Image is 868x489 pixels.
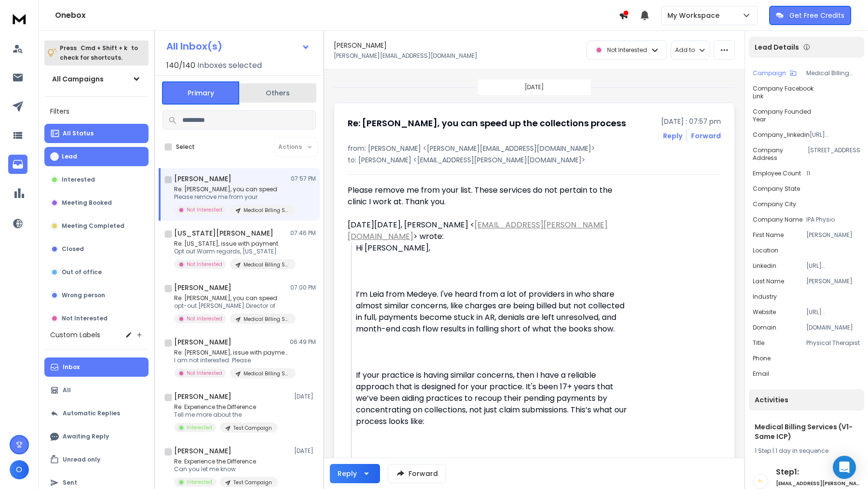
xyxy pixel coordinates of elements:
p: linkedin [753,262,776,270]
span: Cmd + Shift + k [79,42,129,53]
label: Select [176,143,195,151]
h3: Filters [44,105,149,118]
p: Closed [62,245,84,253]
button: Primary [162,81,239,105]
button: Meeting Booked [44,193,149,212]
button: All [44,381,149,400]
p: Campaign [753,69,786,77]
button: Wrong person [44,286,149,305]
p: Company Facebook Link [753,85,814,100]
span: 1 Step [755,447,771,455]
h1: All Inbox(s) [166,41,222,51]
p: 07:00 PM [290,284,316,291]
button: Inbox [44,357,149,377]
h1: [PERSON_NAME] [334,40,387,50]
p: Re: [PERSON_NAME], issue with payment [174,349,290,357]
p: Tell me more about the [174,411,278,419]
p: Opt out Warm regards, [US_STATE] [174,248,290,255]
p: IPA Physio [806,216,860,224]
p: Last Name [753,278,784,285]
p: Re: [PERSON_NAME], you can speed [174,294,290,302]
p: Unread only [63,456,100,463]
p: Company State [753,185,800,193]
p: Sent [63,479,77,487]
p: Get Free Credits [789,11,844,20]
button: O [10,460,29,479]
span: 140 / 140 [166,60,195,71]
p: All Status [63,130,94,137]
p: Lead Details [755,42,799,52]
p: [STREET_ADDRESS] [808,146,860,162]
div: Open Intercom Messenger [833,456,856,479]
button: Automatic Replies [44,404,149,423]
p: First Name [753,231,784,239]
h1: Re: [PERSON_NAME], you can speed up the collections process [348,117,626,130]
p: [DATE] [294,447,316,455]
p: [DATE] [294,393,316,400]
span: 1 day in sequence [775,447,828,455]
button: Lead [44,147,149,166]
button: All Status [44,124,149,143]
button: Not Interested [44,309,149,328]
p: Company Address [753,146,808,162]
p: Not Interested [607,46,647,54]
p: All [63,386,71,394]
h1: All Campaigns [52,74,104,84]
p: Lead [62,153,77,160]
p: Automatic Replies [63,410,120,417]
button: Meeting Completed [44,216,149,236]
p: Test Campaign [233,424,272,432]
p: opt-out [PERSON_NAME] Director of [174,302,290,310]
p: company_linkedin [753,131,810,139]
p: I am not interested. Please [174,357,290,364]
p: website [753,308,776,316]
p: 06:49 PM [290,338,316,346]
p: Meeting Completed [62,222,124,230]
p: [PERSON_NAME][EMAIL_ADDRESS][DOMAIN_NAME] [334,52,477,60]
h1: [PERSON_NAME] [174,283,231,292]
p: Physical Therapist [806,339,860,347]
div: Activities [749,389,864,410]
p: Not Interested [187,315,222,322]
h6: [EMAIL_ADDRESS][PERSON_NAME][DOMAIN_NAME] [776,480,860,487]
p: Wrong person [62,291,105,299]
h1: [US_STATE][PERSON_NAME] [174,228,273,238]
p: Medical Billing Services (V1- Same ICP) [244,207,290,214]
button: Closed [44,239,149,259]
p: Please remove me from your [174,193,290,201]
h3: Inboxes selected [197,60,262,71]
p: Can you let me know [174,465,278,473]
p: Re: [US_STATE], issue with payment [174,240,290,248]
button: Campaign [753,69,797,77]
p: [PERSON_NAME] [806,278,860,285]
p: Awaiting Reply [63,433,109,440]
p: Interested [187,424,212,431]
p: [DOMAIN_NAME] [806,324,860,331]
p: [URL][DOMAIN_NAME][PERSON_NAME] [806,262,860,270]
p: 07:46 PM [290,229,316,237]
p: title [753,339,764,347]
h1: [PERSON_NAME] [174,392,231,401]
p: [DATE] [525,83,544,91]
h1: [PERSON_NAME] [174,337,231,347]
p: Re: Experience the Difference [174,458,278,465]
p: Medical Billing Services (V1- Same ICP) [244,370,290,377]
p: Not Interested [187,261,222,268]
p: Re: Experience the Difference [174,403,278,411]
p: My Workspace [667,11,723,20]
p: Medical Billing Services (V1- Same ICP) [244,316,290,323]
p: to: [PERSON_NAME] <[EMAIL_ADDRESS][PERSON_NAME][DOMAIN_NAME]> [348,155,721,165]
p: Company Name [753,216,802,224]
button: All Inbox(s) [159,37,318,56]
h1: Onebox [55,10,619,21]
p: Inbox [63,363,80,371]
h1: [PERSON_NAME] [174,174,231,184]
p: Medical Billing Services (V1- Same ICP) [244,261,290,268]
p: Re: [PERSON_NAME], you can speed [174,185,290,193]
button: Get Free Credits [769,6,851,25]
p: Company City [753,200,796,208]
p: 07:57 PM [291,175,316,183]
h1: [PERSON_NAME] [174,446,231,456]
